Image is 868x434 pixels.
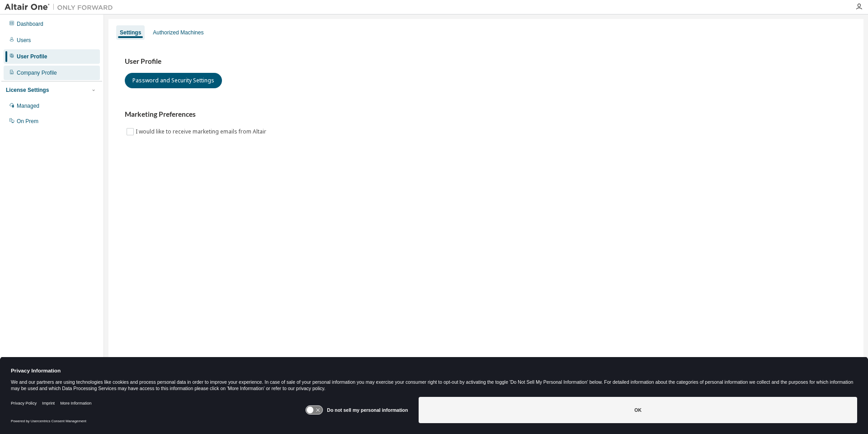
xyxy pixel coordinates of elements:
div: Managed [17,102,39,110]
div: License Settings [6,86,49,94]
div: Authorized Machines [153,29,203,36]
h3: Marketing Preferences [125,110,847,119]
img: Altair One [5,3,118,12]
button: Password and Security Settings [125,73,222,88]
div: Dashboard [17,20,43,28]
div: Users [17,37,31,44]
div: Settings [120,29,141,36]
div: User Profile [17,53,47,60]
div: On Prem [17,118,38,125]
label: I would like to receive marketing emails from Altair [136,126,268,137]
div: Company Profile [17,69,57,76]
h3: User Profile [125,57,847,66]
